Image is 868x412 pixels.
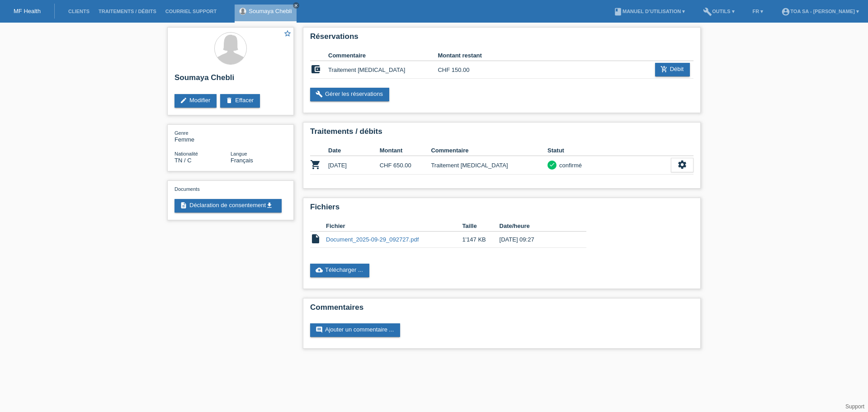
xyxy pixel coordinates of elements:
i: description [180,202,187,209]
h2: Fichiers [310,203,693,216]
td: [DATE] [328,156,380,175]
span: Documents [175,186,200,192]
a: account_circleTOA SA - [PERSON_NAME] ▾ [777,9,863,14]
th: Date/heure [500,221,574,232]
td: CHF 650.00 [380,156,431,175]
h2: Commentaires [310,303,693,317]
div: Femme [175,129,231,143]
i: settings [677,160,687,170]
th: Commentaire [328,50,438,61]
i: star_border [283,29,292,38]
a: Soumaya Chebli [249,8,292,14]
h2: Réservations [310,32,693,46]
td: Traitement [MEDICAL_DATA] [431,156,547,175]
a: buildGérer les réservations [310,88,389,101]
i: POSP00028042 [310,159,321,170]
td: 1'147 KB [462,232,499,248]
a: Document_2025-09-29_092727.pdf [326,236,419,243]
i: comment [316,326,323,333]
i: book [613,7,623,16]
a: descriptionDéclaration de consentementget_app [175,199,282,213]
i: insert_drive_file [310,233,321,244]
a: FR ▾ [748,9,768,14]
a: star_border [283,29,292,39]
a: Clients [64,9,94,14]
a: cloud_uploadTélécharger ... [310,264,369,277]
i: account_balance_wallet [310,64,321,75]
a: Courriel Support [161,9,221,14]
th: Commentaire [431,145,547,156]
a: editModifier [175,94,217,108]
a: buildOutils ▾ [698,9,739,14]
span: Langue [231,151,247,156]
th: Statut [547,145,671,156]
i: close [294,3,298,8]
a: Support [845,403,864,410]
td: [DATE] 09:27 [500,232,574,248]
a: MF Health [14,8,41,14]
span: Genre [175,130,189,136]
span: Tunisie / C / 07.12.2012 [175,157,192,164]
i: add_shopping_cart [660,66,668,73]
th: Date [328,145,380,156]
i: account_circle [781,7,790,16]
a: add_shopping_cartDébit [655,63,690,76]
i: delete [226,97,233,104]
i: cloud_upload [316,266,323,274]
td: CHF 150.00 [438,61,492,79]
i: edit [180,97,187,104]
a: deleteEffacer [220,94,260,108]
th: Fichier [326,221,462,232]
div: confirmé [557,161,582,170]
h2: Soumaya Chebli [175,73,287,87]
i: get_app [266,202,273,209]
a: commentAjouter un commentaire ... [310,323,400,337]
span: Français [231,157,253,164]
td: Traitement [MEDICAL_DATA] [328,61,438,79]
th: Montant [380,145,431,156]
i: build [316,90,323,98]
th: Montant restant [438,50,492,61]
span: Nationalité [175,151,198,156]
a: close [293,2,299,9]
i: check [549,161,555,168]
a: Traitements / débits [94,9,161,14]
h2: Traitements / débits [310,127,693,141]
i: build [703,7,712,16]
th: Taille [462,221,499,232]
a: bookManuel d’utilisation ▾ [609,9,689,14]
